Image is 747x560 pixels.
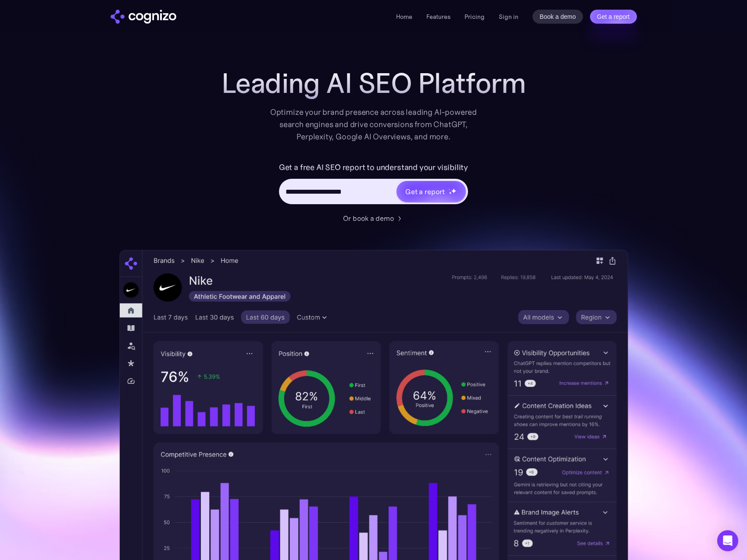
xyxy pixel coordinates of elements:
h1: Leading AI SEO Platform [222,67,526,99]
div: Optimize your brand presence across leading AI-powered search engines and drive conversions from ... [266,106,482,143]
a: Sign in [499,11,518,22]
a: Pricing [465,13,485,21]
a: Get a reportstarstarstar [396,180,467,203]
label: Get a free AI SEO report to understand your visibility [279,160,468,174]
div: Open Intercom Messenger [717,530,738,551]
div: Or book a demo [343,213,394,223]
img: star [451,188,457,194]
a: Get a report [590,10,637,24]
a: Features [426,13,450,21]
form: Hero URL Input Form [279,160,468,209]
img: star [449,191,452,195]
img: star [449,188,450,190]
div: Get a report [405,186,445,197]
a: Book a demo [533,10,583,24]
a: home [111,10,176,24]
img: cognizo logo [111,10,176,24]
a: Or book a demo [343,213,404,223]
a: Home [396,13,412,21]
